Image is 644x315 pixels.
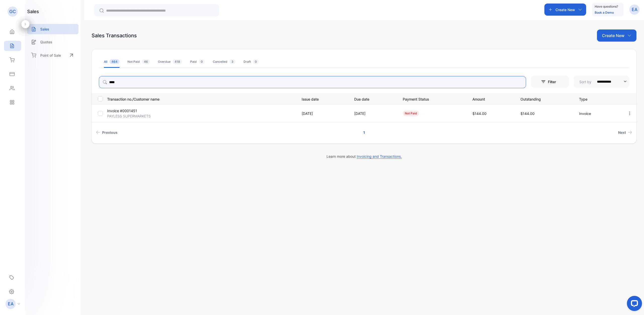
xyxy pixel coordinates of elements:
[357,154,402,159] span: Invoicing and Transactions.
[595,4,618,9] p: Have questions?
[579,111,617,116] p: Invoice
[595,11,614,14] a: Book a Demo
[472,111,487,116] span: $144.00
[27,8,39,15] h1: sales
[107,96,295,102] p: Transaction no./Customer name
[555,7,575,12] p: Create New
[629,4,639,16] button: EA
[616,128,634,137] a: Next page
[229,59,235,64] span: 3
[40,53,61,58] p: Point of Sale
[472,96,510,102] p: Amount
[213,59,235,64] div: Cancelled
[520,111,535,116] span: $144.00
[357,128,371,137] a: Page 1 is your current page
[520,96,569,102] p: Outstanding
[354,111,392,116] p: [DATE]
[579,96,617,102] p: Type
[128,59,150,64] div: Not Paid
[104,59,119,64] div: All
[40,26,49,32] p: Sales
[9,8,16,15] p: GC
[632,6,637,13] p: EA
[244,59,259,64] div: Draft
[544,4,586,16] button: Create New
[92,154,636,159] p: Learn more about
[190,59,205,64] div: Paid
[109,59,119,64] span: 464
[597,29,636,42] button: Create New
[8,301,14,307] p: EA
[27,50,78,61] a: Point of Sale
[199,59,205,64] span: 0
[602,33,624,39] p: Create New
[107,108,170,113] p: Invoice #0001451
[618,130,626,135] span: Next
[302,96,344,102] p: Issue date
[27,24,78,34] a: Sales
[302,111,344,116] p: [DATE]
[574,76,629,88] button: Sort by
[354,96,392,102] p: Due date
[142,59,150,64] span: 46
[403,96,462,102] p: Payment Status
[403,111,419,116] div: not paid
[158,59,182,64] div: Overdue
[40,39,52,45] p: Quotes
[27,37,78,47] a: Quotes
[623,294,644,315] iframe: LiveChat chat widget
[107,113,170,119] p: PAYLESS SUPERMARKETS
[92,32,137,39] div: Sales Transactions
[579,79,591,84] p: Sort by
[173,59,182,64] span: 418
[253,59,259,64] span: 0
[102,130,117,135] span: Previous
[94,128,119,137] a: Previous page
[92,128,636,137] ul: Pagination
